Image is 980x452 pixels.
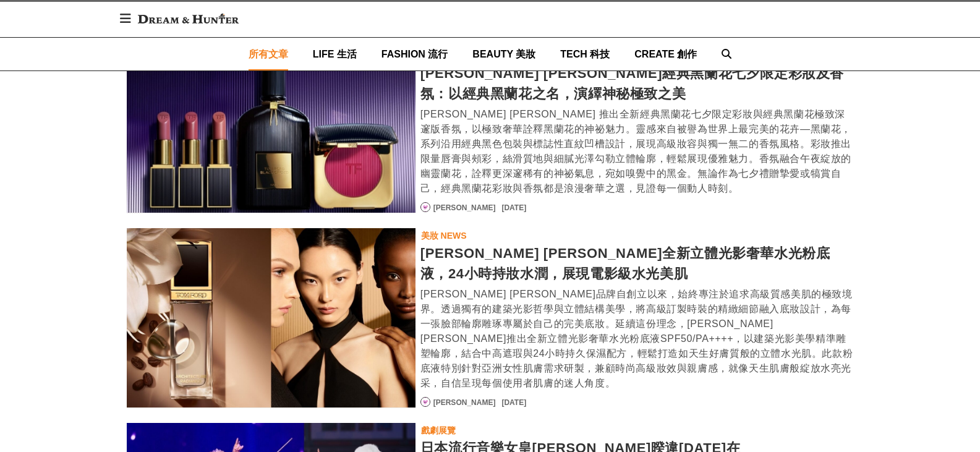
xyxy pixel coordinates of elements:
div: [PERSON_NAME] [PERSON_NAME]經典黑蘭花七夕限定彩妝及香氛：以經典黑蘭花之名，演繹神秘極致之美 [420,63,854,104]
a: 戲劇展覽 [420,423,456,438]
a: TOM FORD經典黑蘭花七夕限定彩妝及香氛：以經典黑蘭花之名，演繹神秘極致之美 [127,48,415,213]
div: [DATE] [501,397,526,408]
div: [PERSON_NAME] [PERSON_NAME]品牌自創立以來，始終專注於追求高級質感美肌的極致境界。透過獨有的建築光影哲學與立體結構美學，將高級訂製時裝的精緻細節融入底妝設計，為每一張臉... [420,287,854,391]
img: Avatar [421,398,430,406]
span: FASHION 流行 [381,49,448,59]
a: BEAUTY 美妝 [472,38,535,70]
span: CREATE 創作 [634,49,697,59]
div: 戲劇展覽 [421,424,456,437]
a: LIFE 生活 [313,38,357,70]
span: BEAUTY 美妝 [472,49,535,59]
a: [PERSON_NAME] [PERSON_NAME]全新立體光影奢華水光粉底液，24小時持妝水潤，展現電影級水光美肌[PERSON_NAME] [PERSON_NAME]品牌自創立以來，始終專... [420,243,854,391]
a: Avatar [420,202,430,212]
span: 所有文章 [249,49,288,59]
a: TECH 科技 [560,38,610,70]
a: CREATE 創作 [634,38,697,70]
div: 美妝 NEWS [421,229,467,242]
a: [PERSON_NAME] [433,202,496,213]
a: [PERSON_NAME] [433,397,496,408]
a: FASHION 流行 [381,38,448,70]
img: Avatar [421,203,430,211]
div: [PERSON_NAME] [PERSON_NAME] 推出全新經典黑蘭花七夕限定彩妝與經典黑蘭花極致深邃版香氛，以極致奢華詮釋黑蘭花的神祕魅力。靈感來自被譽為世界上最完美的花卉—黑蘭花，系列沿... [420,107,854,196]
span: TECH 科技 [560,49,610,59]
span: LIFE 生活 [313,49,357,59]
div: [DATE] [501,202,526,213]
img: Dream & Hunter [132,7,245,30]
a: 美妝 NEWS [420,228,467,243]
a: 所有文章 [249,38,288,70]
a: [PERSON_NAME] [PERSON_NAME]經典黑蘭花七夕限定彩妝及香氛：以經典黑蘭花之名，演繹神秘極致之美[PERSON_NAME] [PERSON_NAME] 推出全新經典黑蘭花七... [420,63,854,196]
div: [PERSON_NAME] [PERSON_NAME]全新立體光影奢華水光粉底液，24小時持妝水潤，展現電影級水光美肌 [420,243,854,284]
a: Avatar [420,397,430,407]
a: TOM FORD全新立體光影奢華水光粉底液，24小時持妝水潤，展現電影級水光美肌 [127,228,415,408]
